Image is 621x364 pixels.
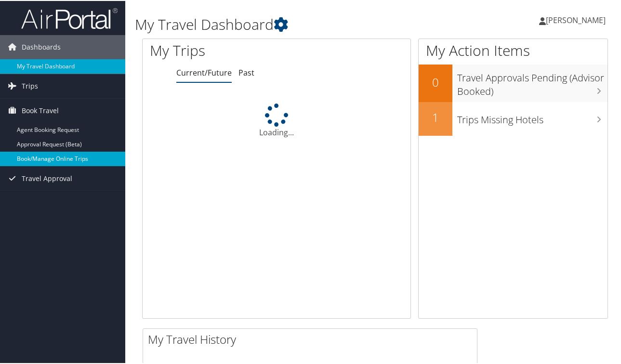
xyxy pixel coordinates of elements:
h3: Trips Missing Hotels [457,107,608,126]
h3: Travel Approvals Pending (Advisor Booked) [457,65,608,97]
span: [PERSON_NAME] [546,14,606,25]
a: Current/Future [176,66,232,77]
h1: My Action Items [419,39,608,60]
span: Travel Approval [22,166,72,190]
a: Past [238,66,254,77]
img: airportal-logo.png [21,6,118,29]
h2: 0 [419,73,452,90]
a: [PERSON_NAME] [539,5,615,34]
span: Dashboards [22,34,61,58]
span: Book Travel [22,98,59,122]
a: 1Trips Missing Hotels [419,101,608,135]
h2: 1 [419,108,452,125]
h1: My Trips [150,39,291,60]
h1: My Travel Dashboard [135,13,455,34]
span: Trips [22,73,38,97]
a: 0Travel Approvals Pending (Advisor Booked) [419,64,608,101]
h2: My Travel History [148,330,477,347]
div: Loading... [143,103,410,137]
